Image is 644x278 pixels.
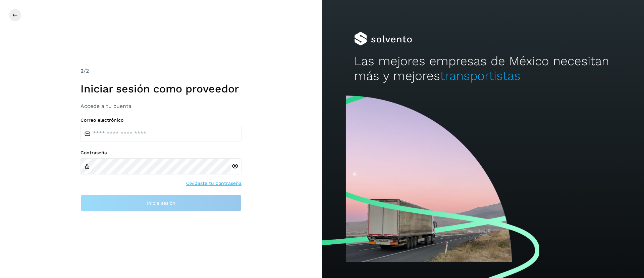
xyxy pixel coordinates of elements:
[354,54,612,84] h2: Las mejores empresas de México necesitan más y mejores
[440,69,521,83] span: transportistas
[80,103,241,109] h3: Accede a tu cuenta
[186,180,241,187] a: Olvidaste tu contraseña
[147,201,175,205] span: Inicia sesión
[80,195,241,211] button: Inicia sesión
[80,67,241,75] div: /2
[80,82,241,95] h1: Iniciar sesión como proveedor
[80,117,241,123] label: Correo electrónico
[80,150,241,156] label: Contraseña
[80,68,84,74] span: 2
